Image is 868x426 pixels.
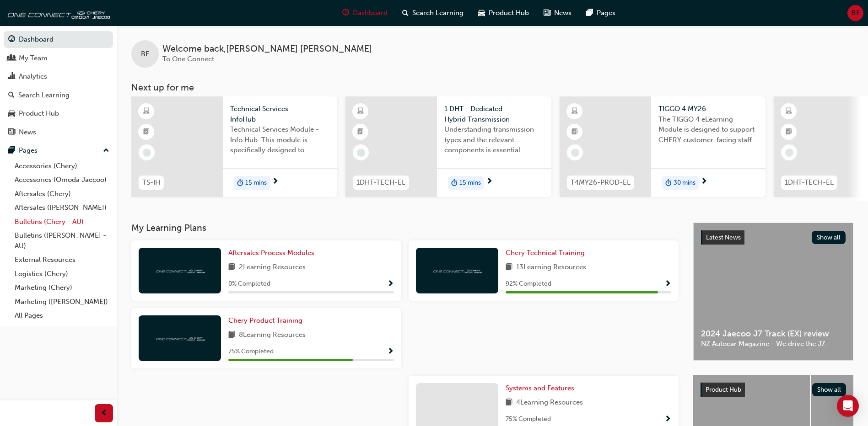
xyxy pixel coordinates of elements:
a: Chery Product Training [228,315,306,326]
span: 92 % Completed [506,279,551,289]
span: Pages [597,8,615,18]
span: 2024 Jaecoo J7 Track (EX) review [701,329,846,339]
div: Search Learning [18,90,70,101]
h3: My Learning Plans [131,223,679,233]
span: guage-icon [342,7,349,19]
span: The TIGGO 4 eLearning Module is designed to support CHERY customer-facing staff with the product ... [658,114,758,145]
span: prev-icon [101,408,108,419]
button: Pages [4,142,113,159]
span: Show Progress [387,280,394,288]
span: up-icon [103,145,109,157]
span: duration-icon [451,177,458,189]
span: TS-IH [142,177,160,188]
span: T4MY26-PROD-EL [571,177,631,188]
span: news-icon [8,128,15,137]
a: Bulletins ([PERSON_NAME] - AU) [11,229,113,253]
span: Dashboard [353,8,388,18]
a: Aftersales (Chery) [11,187,113,201]
span: TIGGO 4 MY26 [658,104,758,114]
span: Product Hub [706,386,741,394]
span: pages-icon [586,7,593,19]
div: Analytics [19,71,47,82]
span: 4 Learning Resources [516,397,583,409]
span: next-icon [701,178,707,186]
span: learningResourceType_ELEARNING-icon [143,106,150,117]
span: Show Progress [664,415,671,424]
a: Chery Technical Training [506,248,588,258]
span: book-icon [228,330,235,341]
span: Aftersales Process Modules [228,249,314,257]
span: learningResourceType_ELEARNING-icon [571,106,578,117]
button: Show all [812,383,846,396]
span: booktick-icon [571,126,578,138]
span: 15 mins [459,178,481,188]
a: Search Learning [4,87,113,104]
a: Dashboard [4,31,113,48]
span: 75 % Completed [228,346,274,357]
span: search-icon [402,7,409,19]
button: Show all [812,231,846,244]
a: Latest NewsShow all [701,230,846,245]
span: car-icon [8,110,15,118]
img: oneconnect [155,266,205,275]
span: booktick-icon [786,126,792,138]
span: 8 Learning Resources [239,330,306,341]
img: oneconnect [155,334,205,342]
a: Latest NewsShow all2024 Jaecoo J7 Track (EX) reviewNZ Autocar Magazine - We drive the J7. [693,223,853,361]
span: BF [141,49,149,59]
span: Chery Product Training [228,316,302,325]
span: Chery Technical Training [506,249,585,257]
a: Logistics (Chery) [11,267,113,281]
div: My Team [19,53,48,64]
a: Aftersales ([PERSON_NAME]) [11,201,113,215]
span: 0 % Completed [228,279,270,289]
span: learningRecordVerb_NONE-icon [143,149,151,157]
span: search-icon [8,91,15,100]
a: Accessories (Omoda Jaecoo) [11,173,113,187]
a: Bulletins (Chery - AU) [11,215,113,229]
span: learningResourceType_ELEARNING-icon [357,106,364,117]
img: oneconnect [432,266,482,275]
span: Welcome back , [PERSON_NAME] [PERSON_NAME] [162,44,372,54]
span: NZ Autocar Magazine - We drive the J7. [701,339,846,349]
a: Accessories (Chery) [11,159,113,173]
span: next-icon [486,178,493,186]
span: book-icon [506,262,512,273]
img: oneconnect [5,4,110,22]
span: Technical Services - InfoHub [230,104,330,124]
a: TS-IHTechnical Services - InfoHubTechnical Services Module - Info Hub. This module is specificall... [131,96,337,197]
span: learningRecordVerb_NONE-icon [571,149,579,157]
a: Aftersales Process Modules [228,248,318,258]
div: Product Hub [19,108,59,119]
span: 30 mins [674,178,695,188]
span: Systems and Features [506,384,574,392]
a: Product Hub [4,105,113,122]
div: Pages [19,145,38,156]
button: Show Progress [664,278,671,290]
button: Show Progress [664,414,671,425]
a: pages-iconPages [579,4,623,22]
span: people-icon [8,54,15,63]
span: car-icon [478,7,485,19]
a: Marketing (Chery) [11,281,113,295]
h3: Next up for me [117,82,868,93]
a: All Pages [11,309,113,323]
span: 75 % Completed [506,414,551,425]
a: news-iconNews [536,4,579,22]
span: pages-icon [8,147,15,155]
button: Show Progress [387,278,394,290]
span: next-icon [272,178,279,186]
div: Open Intercom Messenger [837,395,859,417]
span: Product Hub [489,8,529,18]
a: Product HubShow all [701,383,846,397]
button: DashboardMy TeamAnalyticsSearch LearningProduct HubNews [4,29,113,142]
span: chart-icon [8,73,15,81]
span: 1DHT-TECH-EL [356,177,405,188]
a: search-iconSearch Learning [395,4,471,22]
div: News [19,127,36,138]
a: car-iconProduct Hub [471,4,536,22]
a: guage-iconDashboard [335,4,395,22]
span: learningRecordVerb_NONE-icon [357,149,365,157]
